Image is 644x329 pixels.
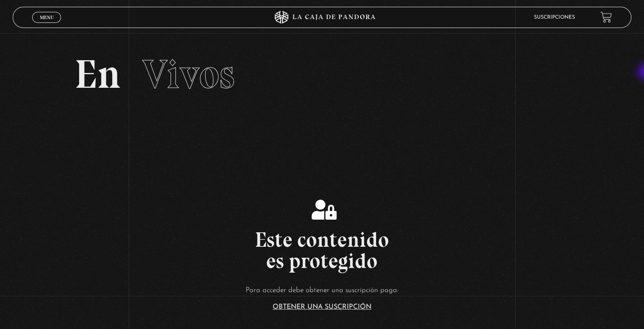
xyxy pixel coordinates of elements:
[534,15,575,20] a: Suscripciones
[37,22,57,28] span: Cerrar
[600,11,612,23] a: View your shopping cart
[273,304,371,310] a: Obtener una suscripción
[40,15,54,20] span: Menu
[142,50,235,98] span: Vivos
[75,54,569,95] h2: En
